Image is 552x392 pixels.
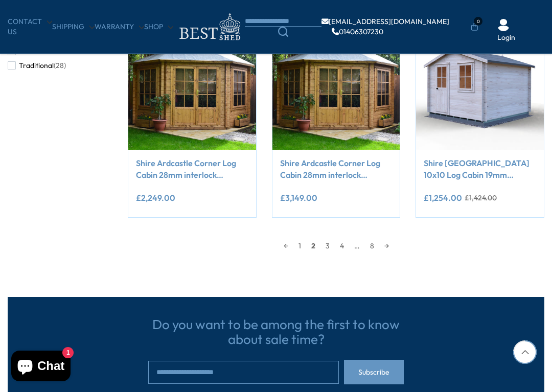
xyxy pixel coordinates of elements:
[306,238,320,253] span: 2
[8,58,66,73] button: Traditional
[8,17,52,37] a: CONTACT US
[416,22,544,150] img: Shire Avesbury 10x10 Log Cabin 19mm interlock Cladding - Best Shed
[148,317,404,347] h3: Do you want to be among the first to know about sale time?
[19,47,44,55] span: Modern
[280,157,393,180] a: Shire Ardcastle Corner Log Cabin 28mm interlock cladding with assembly included
[349,238,365,253] span: …
[424,157,536,180] a: Shire [GEOGRAPHIC_DATA] 10x10 Log Cabin 19mm interlock Cladding
[173,10,245,43] img: logo
[279,238,293,253] a: ←
[280,194,317,202] ins: £3,149.00
[19,61,54,70] span: Traditional
[144,22,173,32] a: Shop
[379,238,394,253] a: →
[320,238,335,253] a: 3
[8,351,74,384] inbox-online-store-chat: Shopify online store chat
[497,33,515,43] a: Login
[95,22,144,32] a: Warranty
[44,47,55,55] span: (16)
[293,238,306,253] a: 1
[358,368,389,376] span: Subscribe
[344,360,404,384] button: Subscribe
[365,238,379,253] a: 8
[474,17,482,26] span: 0
[136,157,248,180] a: Shire Ardcastle Corner Log Cabin 28mm interlock cladding
[465,194,497,201] del: £1,424.00
[245,27,321,37] a: Search
[52,22,95,32] a: Shipping
[424,194,462,202] ins: £1,254.00
[335,238,349,253] a: 4
[332,28,383,35] a: 01406307230
[471,22,478,32] a: 0
[497,19,510,31] img: User Icon
[136,194,175,202] ins: £2,249.00
[54,61,66,70] span: (28)
[321,18,449,25] a: [EMAIL_ADDRESS][DOMAIN_NAME]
